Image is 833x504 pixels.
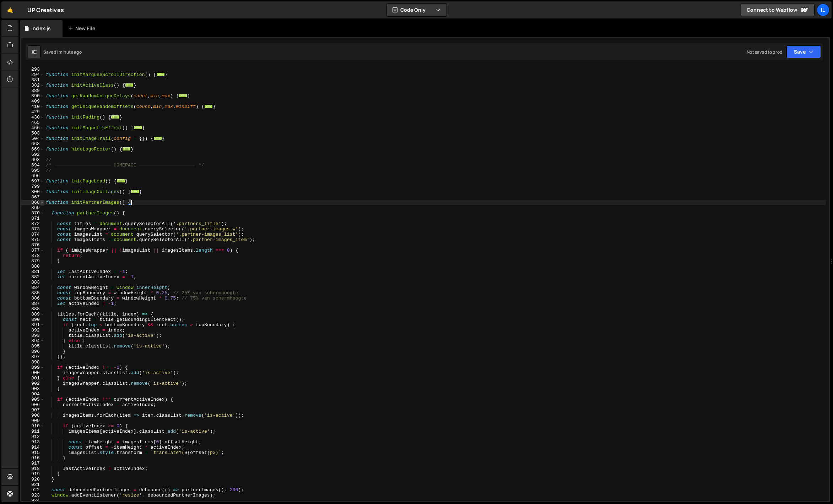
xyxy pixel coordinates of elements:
[21,397,44,402] div: 905
[21,354,44,360] div: 897
[21,418,44,423] div: 909
[21,242,44,248] div: 876
[21,493,44,498] div: 923
[21,232,44,237] div: 874
[21,487,44,493] div: 922
[21,482,44,487] div: 921
[21,439,44,445] div: 913
[21,445,44,450] div: 914
[21,434,44,439] div: 912
[21,264,44,269] div: 880
[21,349,44,354] div: 896
[21,333,44,338] div: 893
[21,147,44,152] div: 669
[21,195,44,200] div: 867
[134,126,142,130] span: ...
[21,365,44,370] div: 899
[31,25,51,32] div: index.js
[21,274,44,280] div: 882
[21,216,44,221] div: 871
[21,115,44,120] div: 430
[21,83,44,88] div: 382
[21,450,44,455] div: 915
[21,93,44,99] div: 390
[21,322,44,328] div: 891
[21,429,44,434] div: 911
[21,237,44,242] div: 875
[21,413,44,418] div: 908
[21,360,44,365] div: 898
[21,210,44,216] div: 870
[21,168,44,173] div: 695
[21,77,44,83] div: 381
[21,253,44,258] div: 878
[21,328,44,333] div: 892
[21,461,44,466] div: 917
[21,131,44,136] div: 503
[21,248,44,253] div: 877
[21,381,44,386] div: 902
[21,455,44,461] div: 916
[21,189,44,195] div: 800
[21,338,44,344] div: 894
[21,498,44,503] div: 924
[21,477,44,482] div: 920
[21,402,44,407] div: 906
[68,25,98,32] div: New File
[125,83,134,87] span: ...
[21,109,44,115] div: 429
[21,391,44,397] div: 904
[21,226,44,232] div: 873
[786,45,821,58] button: Save
[21,163,44,168] div: 694
[21,258,44,264] div: 879
[21,221,44,226] div: 872
[817,4,829,16] a: Il
[111,115,119,119] span: ...
[21,152,44,157] div: 692
[21,306,44,312] div: 888
[21,99,44,104] div: 409
[131,190,139,193] span: ...
[153,136,162,140] span: ...
[21,269,44,274] div: 881
[741,4,815,16] a: Connect to Webflow
[21,344,44,349] div: 895
[21,184,44,189] div: 799
[1,1,19,18] a: 🤙
[21,200,44,205] div: 868
[21,179,44,184] div: 697
[21,312,44,317] div: 889
[122,147,131,151] span: ...
[27,6,64,14] div: UP Creatives
[43,49,82,55] div: Saved
[387,4,447,16] button: Code Only
[21,173,44,179] div: 696
[21,317,44,322] div: 890
[21,376,44,381] div: 901
[21,88,44,93] div: 389
[21,290,44,296] div: 885
[117,179,125,183] span: ...
[21,72,44,77] div: 294
[21,280,44,285] div: 883
[747,49,782,55] div: Not saved to prod
[21,205,44,210] div: 869
[21,104,44,109] div: 410
[21,120,44,125] div: 465
[21,125,44,131] div: 466
[204,104,213,108] span: ...
[179,94,187,98] span: ...
[21,407,44,413] div: 907
[21,301,44,306] div: 887
[156,72,165,76] span: ...
[21,423,44,429] div: 910
[21,471,44,477] div: 919
[21,466,44,471] div: 918
[21,136,44,141] div: 504
[21,370,44,376] div: 900
[56,49,82,55] div: 1 minute ago
[21,296,44,301] div: 886
[21,141,44,147] div: 668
